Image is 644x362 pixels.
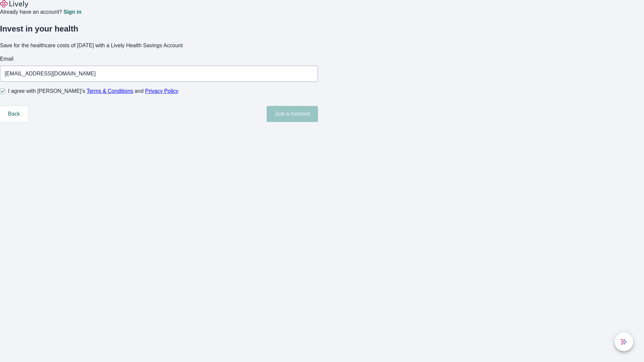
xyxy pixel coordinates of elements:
a: Terms & Conditions [87,88,133,94]
a: Privacy Policy [145,88,179,94]
span: I agree with [PERSON_NAME]’s and [8,87,178,95]
a: Sign in [63,9,81,15]
svg: Lively AI Assistant [621,339,627,345]
button: chat [614,333,633,351]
